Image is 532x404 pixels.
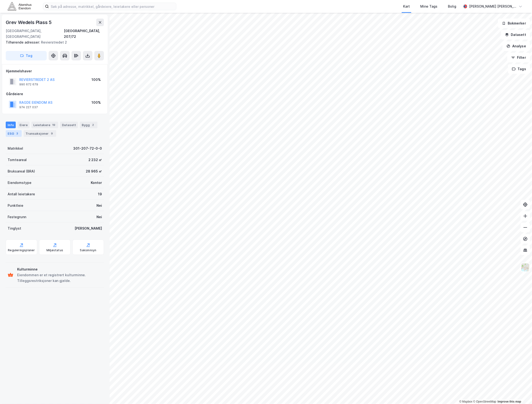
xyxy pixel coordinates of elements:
[448,4,456,9] div: Bolig
[91,77,101,83] div: 100%
[8,157,27,163] div: Tomteareal
[96,214,102,220] div: Nei
[73,146,102,151] div: 301-207-72-0-0
[508,381,532,404] div: Kontrollprogram for chat
[49,3,176,10] input: Søk på adresse, matrikkel, gårdeiere, leietakere eller personer
[17,266,102,272] div: Kulturminne
[403,4,410,9] div: Kart
[8,2,31,10] img: akershus-eiendom-logo.9091f326c980b4bce74ccdd9f866810c.svg
[6,28,64,39] div: [GEOGRAPHIC_DATA], [GEOGRAPHIC_DATA]
[6,39,100,45] div: Revierstredet 2
[91,180,102,186] div: Kontor
[96,203,102,208] div: Nei
[469,4,517,9] div: [PERSON_NAME] [PERSON_NAME]
[88,157,102,163] div: 2 232 ㎡
[51,123,56,127] div: 19
[8,214,26,220] div: Festegrunn
[86,168,102,174] div: 28 965 ㎡
[498,19,530,28] button: Bokmerker
[31,122,58,128] div: Leietakere
[501,30,530,39] button: Datasett
[502,41,530,51] button: Analyse
[6,91,104,97] div: Gårdeiere
[6,122,16,128] div: Info
[498,400,521,403] a: Improve this map
[91,100,101,105] div: 100%
[91,123,96,127] div: 2
[6,68,104,74] div: Hjemmelshaver
[521,263,530,272] img: Z
[473,400,496,403] a: OpenStreetMap
[15,131,20,136] div: 3
[46,248,63,252] div: Miljøstatus
[19,105,38,109] div: 974 227 037
[80,248,96,252] div: Saksinnsyn
[24,130,56,137] div: Transaksjoner
[80,122,97,128] div: Bygg
[508,64,530,74] button: Tags
[50,131,54,136] div: 9
[8,168,35,174] div: Bruksareal (BRA)
[8,146,23,151] div: Matrikkel
[19,83,38,86] div: 990 672 679
[75,226,102,231] div: [PERSON_NAME]
[6,40,41,44] span: Tilhørende adresser:
[507,53,530,62] button: Filter
[60,122,78,128] div: Datasett
[8,191,35,197] div: Antall leietakere
[8,248,35,252] div: Reguleringsplaner
[17,272,102,284] div: Eiendommen er et registrert kulturminne. Tilleggsrestriksjoner kan gjelde.
[459,400,472,403] a: Mapbox
[8,180,31,186] div: Eiendomstype
[6,51,47,60] button: Tag
[64,28,104,39] div: [GEOGRAPHIC_DATA], 207/72
[8,203,23,208] div: Punktleie
[8,226,21,231] div: Tinglyst
[98,191,102,197] div: 19
[508,381,532,404] iframe: Chat Widget
[6,130,22,137] div: ESG
[6,19,53,26] div: Grev Wedels Plass 5
[18,122,30,128] div: Eiere
[420,4,437,9] div: Mine Tags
